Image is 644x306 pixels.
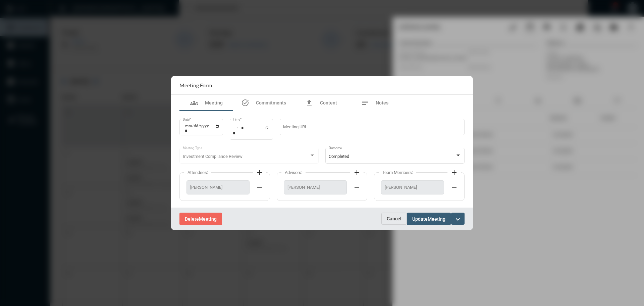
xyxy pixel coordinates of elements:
span: Meeting [428,216,445,222]
span: [PERSON_NAME] [385,185,440,190]
label: Advisors: [281,170,306,175]
mat-icon: remove [256,184,264,192]
span: [PERSON_NAME] [190,185,246,190]
span: Meeting [199,216,217,222]
span: Cancel [387,216,401,221]
span: Investment Compliance Review [183,154,243,159]
span: Completed [329,154,349,159]
mat-icon: notes [361,99,369,107]
mat-icon: file_upload [305,99,313,107]
label: Team Members: [379,170,416,175]
span: [PERSON_NAME] [287,185,343,190]
mat-icon: task_alt [241,99,249,107]
mat-icon: add [353,169,361,177]
mat-icon: remove [353,184,361,192]
span: Meeting [205,100,223,105]
h2: Meeting Form [179,82,212,88]
span: Update [412,216,428,222]
span: Commitments [256,100,286,105]
button: DeleteMeeting [179,213,222,225]
mat-icon: remove [450,184,458,192]
span: Delete [185,216,199,222]
span: Content [320,100,337,105]
mat-icon: add [450,169,458,177]
button: Cancel [381,213,407,225]
mat-icon: expand_more [454,215,462,223]
label: Attendees: [184,170,211,175]
button: UpdateMeeting [407,213,451,225]
mat-icon: groups [190,99,198,107]
mat-icon: add [256,169,264,177]
span: Notes [376,100,388,105]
